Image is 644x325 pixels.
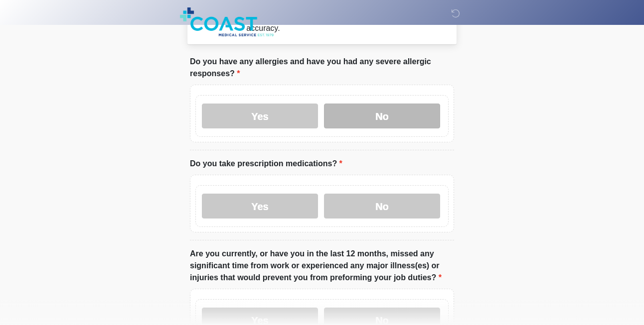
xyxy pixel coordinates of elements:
label: Are you currently, or have you in the last 12 months, missed any significant time from work or ex... [190,248,454,284]
label: No [324,104,440,128]
label: Yes [202,194,318,218]
label: Do you take prescription medications? [190,158,342,170]
img: Coast Medical Service Logo [180,7,274,36]
label: Yes [202,104,318,128]
label: No [324,194,440,218]
label: Do you have any allergies and have you had any severe allergic responses? [190,56,454,80]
